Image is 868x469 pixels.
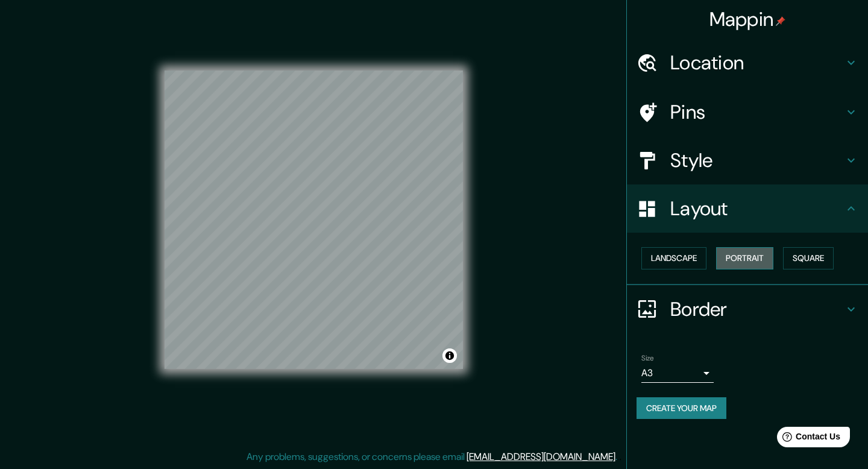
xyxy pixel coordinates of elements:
div: A3 [641,364,714,383]
button: Portrait [716,247,773,269]
a: [EMAIL_ADDRESS][DOMAIN_NAME] [467,450,615,463]
h4: Style [670,148,844,172]
button: Square [783,247,834,269]
h4: Pins [670,100,844,124]
div: . [619,450,621,464]
label: Size [641,353,654,363]
div: Border [627,285,868,333]
img: pin-icon.png [776,16,785,26]
div: Location [627,39,868,87]
p: Any problems, suggestions, or concerns please email . [247,450,617,464]
div: Pins [627,88,868,136]
button: Toggle attribution [442,348,457,363]
h4: Border [670,297,844,321]
h4: Mappin [709,7,786,31]
canvas: Map [165,71,463,369]
h4: Location [670,51,844,75]
button: Landscape [641,247,706,269]
h4: Layout [670,197,844,221]
div: Layout [627,184,868,233]
div: Style [627,136,868,184]
div: . [617,450,619,464]
iframe: Help widget launcher [761,422,855,456]
button: Create your map [637,397,726,420]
